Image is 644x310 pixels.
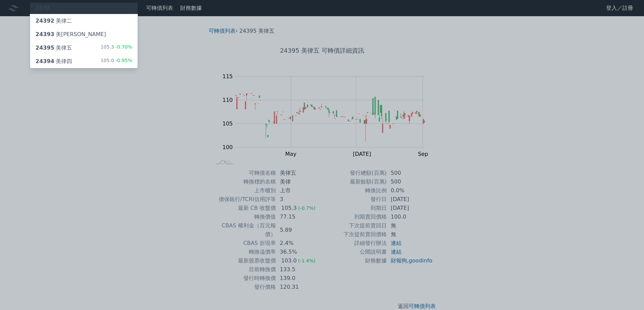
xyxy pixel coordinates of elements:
[35,31,54,37] span: 24393
[114,58,132,63] span: -0.95%
[35,18,54,24] span: 24392
[35,45,54,51] span: 24395
[100,57,132,65] div: 105.0
[35,44,72,52] div: 美律五
[30,28,138,41] a: 24393美[PERSON_NAME]
[100,44,132,52] div: 105.3
[35,30,106,38] div: 美[PERSON_NAME]
[35,58,54,64] span: 24394
[30,55,138,68] a: 24394美律四 105.0-0.95%
[35,57,72,65] div: 美律四
[35,17,72,25] div: 美律二
[30,41,138,55] a: 24395美律五 105.3-0.70%
[114,44,132,50] span: -0.70%
[30,14,138,28] a: 24392美律二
